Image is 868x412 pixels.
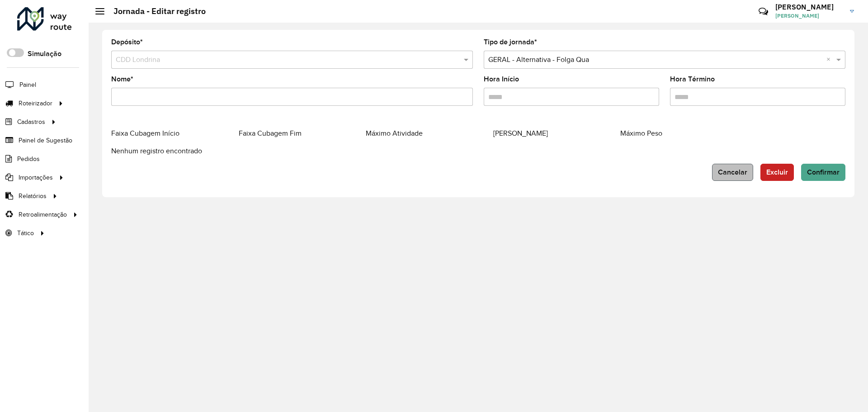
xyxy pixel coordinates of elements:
datatable-header-cell: Máximo Atividade [366,128,493,139]
span: Faixa Cubagem Fim [239,129,302,137]
span: Pedidos [17,154,40,164]
span: Cadastros [17,117,45,127]
button: Confirmar [801,164,845,181]
span: Faixa Cubagem Início [111,129,179,137]
button: Cancelar [712,164,753,181]
div: Nenhum registro encontrado [111,146,845,156]
span: Confirmar [807,168,840,176]
label: Hora Término [670,74,715,85]
span: Tático [17,228,34,238]
datatable-header-cell: Máximo Peso [620,128,748,139]
label: Hora Início [484,74,519,85]
datatable-header-cell: Máximo Cubagem [493,128,621,139]
span: [PERSON_NAME] [775,12,843,20]
span: Clear all [826,54,834,65]
span: Painel de Sugestão [19,136,72,145]
span: [PERSON_NAME] [493,129,548,137]
datatable-header-cell: Faixa Cubagem Início [111,128,239,139]
label: Simulação [28,48,61,59]
h3: [PERSON_NAME] [775,3,843,11]
span: Painel [19,80,36,90]
label: Tipo de jornada [484,37,537,47]
span: Roteirizador [19,99,52,108]
span: Relatórios [19,191,47,201]
span: Importações [19,173,53,182]
span: Máximo Peso [620,129,662,137]
span: Cancelar [718,168,747,176]
datatable-header-cell: Faixa Cubagem Fim [239,128,366,139]
button: Excluir [760,164,794,181]
span: Máximo Atividade [366,129,423,137]
a: Contato Rápido [754,2,773,21]
label: Nome [111,74,133,85]
span: Retroalimentação [19,210,67,219]
label: Depósito [111,37,143,47]
span: Excluir [766,168,788,176]
h2: Jornada - Editar registro [104,6,206,16]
